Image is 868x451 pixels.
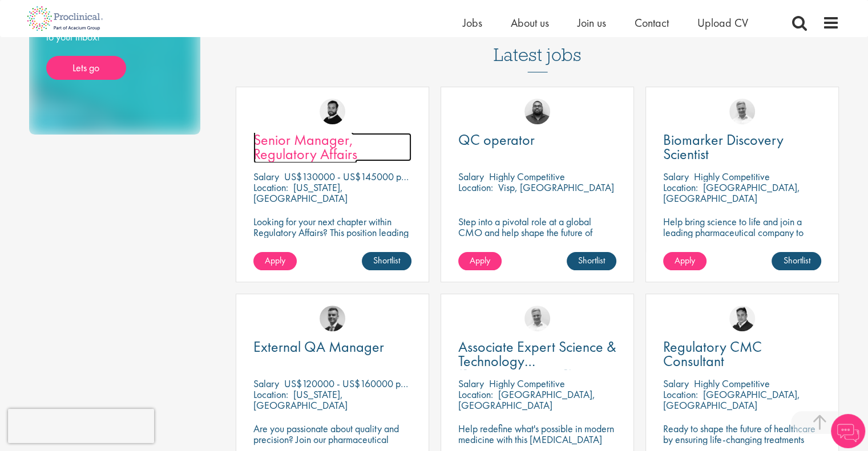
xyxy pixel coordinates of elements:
[253,377,279,390] span: Salary
[772,252,821,270] a: Shortlist
[253,388,348,412] p: [US_STATE], [GEOGRAPHIC_DATA]
[362,252,411,270] a: Shortlist
[253,252,297,270] a: Apply
[663,181,698,194] span: Location:
[458,133,616,147] a: QC operator
[729,99,755,124] img: Joshua Bye
[458,252,502,270] a: Apply
[253,216,411,259] p: Looking for your next chapter within Regulatory Affairs? This position leading projects and worki...
[663,340,821,368] a: Regulatory CMC Consultant
[697,15,748,30] a: Upload CV
[663,252,706,270] a: Apply
[8,409,154,443] iframe: reCAPTCHA
[46,56,126,80] a: Lets go
[458,216,616,249] p: Step into a pivotal role at a global CMO and help shape the future of healthcare manufacturing.
[489,170,565,183] p: Highly Competitive
[265,254,285,266] span: Apply
[470,254,490,266] span: Apply
[831,414,865,448] img: Chatbot
[458,130,535,149] span: QC operator
[253,181,348,205] p: [US_STATE], [GEOGRAPHIC_DATA]
[458,340,616,368] a: Associate Expert Science & Technology ([MEDICAL_DATA])
[320,306,345,331] img: Alex Bill
[458,377,484,390] span: Salary
[663,337,762,371] span: Regulatory CMC Consultant
[663,133,821,161] a: Biomarker Discovery Scientist
[253,181,288,194] span: Location:
[498,181,614,194] p: Visp, [GEOGRAPHIC_DATA]
[463,15,482,30] a: Jobs
[729,306,755,331] img: Peter Duvall
[675,254,695,266] span: Apply
[635,15,669,30] a: Contact
[524,306,550,331] img: Joshua Bye
[320,99,345,124] img: Nick Walker
[458,337,616,385] span: Associate Expert Science & Technology ([MEDICAL_DATA])
[494,17,582,72] h3: Latest jobs
[511,15,549,30] a: About us
[458,170,484,183] span: Salary
[458,181,493,194] span: Location:
[524,99,550,124] img: Ashley Bennett
[663,130,784,164] span: Biomarker Discovery Scientist
[458,388,595,412] p: [GEOGRAPHIC_DATA], [GEOGRAPHIC_DATA]
[694,170,770,183] p: Highly Competitive
[284,170,437,183] p: US$130000 - US$145000 per annum
[253,130,357,164] span: Senior Manager, Regulatory Affairs
[253,340,411,354] a: External QA Manager
[694,377,770,390] p: Highly Competitive
[663,170,689,183] span: Salary
[663,181,800,205] p: [GEOGRAPHIC_DATA], [GEOGRAPHIC_DATA]
[663,388,800,412] p: [GEOGRAPHIC_DATA], [GEOGRAPHIC_DATA]
[253,133,411,161] a: Senior Manager, Regulatory Affairs
[253,337,384,356] span: External QA Manager
[663,388,698,401] span: Location:
[663,216,821,270] p: Help bring science to life and join a leading pharmaceutical company to play a key role in delive...
[284,377,437,390] p: US$120000 - US$160000 per annum
[253,388,288,401] span: Location:
[458,388,493,401] span: Location:
[489,377,565,390] p: Highly Competitive
[253,170,279,183] span: Salary
[663,377,689,390] span: Salary
[567,252,616,270] a: Shortlist
[578,15,606,30] a: Join us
